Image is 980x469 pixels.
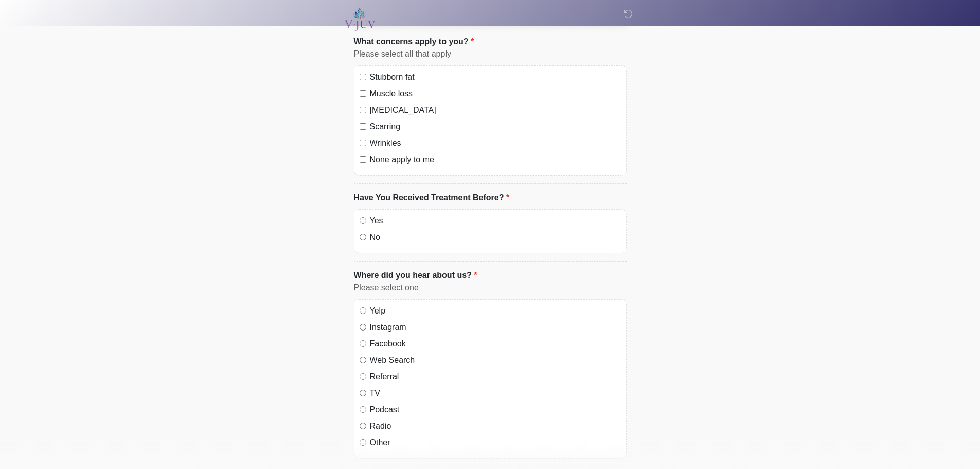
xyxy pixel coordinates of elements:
[370,71,621,83] label: Stubborn fat
[370,88,621,100] label: Muscle loss
[360,373,366,380] input: Referral
[360,90,366,97] input: Muscle loss
[360,357,366,363] input: Web Search
[370,387,621,399] label: TV
[360,156,366,163] input: None apply to me
[354,192,510,204] label: Have You Received Treatment Before?
[370,321,621,334] label: Instagram
[360,390,366,396] input: TV
[370,231,621,244] label: No
[360,140,366,146] input: Wrinkles
[354,48,627,60] div: Please select all that apply
[370,104,621,116] label: [MEDICAL_DATA]
[360,74,366,80] input: Stubborn fat
[354,36,474,48] label: What concerns apply to you?
[360,107,366,113] input: [MEDICAL_DATA]
[354,269,477,282] label: Where did you hear about us?
[370,215,621,227] label: Yes
[370,404,621,416] label: Podcast
[360,324,366,331] input: Instagram
[370,354,621,367] label: Web Search
[370,305,621,317] label: Yelp
[344,8,376,31] img: VJUV Logo
[360,439,366,446] input: Other
[360,217,366,224] input: Yes
[360,234,366,240] input: No
[370,371,621,383] label: Referral
[360,423,366,429] input: Radio
[360,340,366,347] input: Facebook
[370,120,621,133] label: Scarring
[370,137,621,149] label: Wrinkles
[360,123,366,130] input: Scarring
[370,437,621,449] label: Other
[360,307,366,314] input: Yelp
[360,406,366,413] input: Podcast
[370,420,621,432] label: Radio
[370,153,621,166] label: None apply to me
[354,282,627,294] div: Please select one
[370,338,621,350] label: Facebook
